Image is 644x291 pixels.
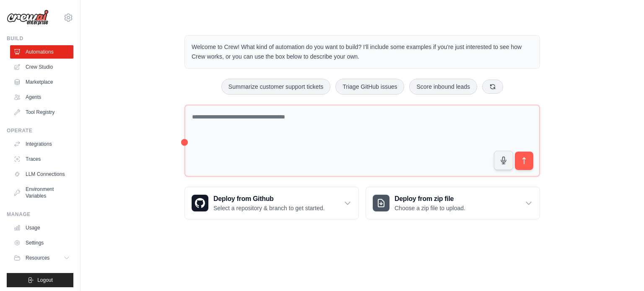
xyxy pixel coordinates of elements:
a: Traces [10,152,73,166]
button: Triage GitHub issues [335,79,404,95]
div: Operate [7,127,73,134]
a: Automations [10,45,73,59]
button: Logout [7,273,73,287]
a: Agents [10,90,73,104]
a: Crew Studio [10,60,73,74]
a: LLM Connections [10,167,73,181]
a: Usage [10,221,73,234]
a: Integrations [10,137,73,151]
a: Settings [10,236,73,250]
span: Resources [26,255,49,261]
button: Summarize customer support tickets [221,79,330,95]
a: Marketplace [10,75,73,89]
img: Logo [7,10,49,26]
p: Select a repository & branch to get started. [213,204,325,212]
button: Score inbound leads [409,79,477,95]
button: Resources [10,251,73,265]
h3: Deploy from Github [213,194,325,204]
span: Logout [37,277,53,283]
div: Manage [7,211,73,218]
p: Welcome to Crew! What kind of automation do you want to build? I'll include some examples if you'... [192,42,533,62]
a: Tool Registry [10,106,73,119]
h3: Deploy from zip file [395,194,465,204]
p: Choose a zip file to upload. [395,204,465,212]
div: Build [7,35,73,42]
a: Environment Variables [10,183,73,203]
